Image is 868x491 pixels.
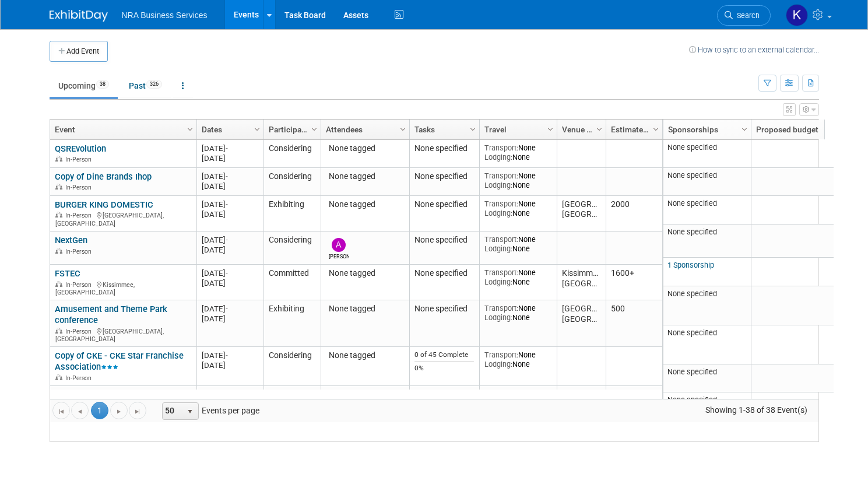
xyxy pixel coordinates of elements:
span: Transport: [484,350,518,359]
div: [GEOGRAPHIC_DATA], [GEOGRAPHIC_DATA] [55,326,191,343]
button: Add Event [50,41,108,62]
div: [DATE] [202,350,258,360]
div: [DATE] [202,235,258,245]
span: None specified [667,143,717,152]
span: None specified [667,328,717,337]
a: Column Settings [308,120,321,137]
div: Kissimmee, [GEOGRAPHIC_DATA] [55,279,191,297]
span: None specified [667,367,717,376]
a: Tasks [414,120,472,139]
span: select [185,407,195,416]
a: Column Settings [184,120,196,137]
a: Go to the last page [129,402,146,419]
td: 500 [606,300,662,347]
span: Column Settings [468,125,477,134]
span: - [226,351,228,360]
div: None tagged [326,268,404,279]
img: In-Person Event [55,374,62,380]
div: None specified [414,268,474,279]
div: None None [484,143,551,162]
span: Column Settings [595,125,604,134]
a: Column Settings [544,120,557,137]
span: Events per page [147,402,271,419]
span: None specified [667,395,717,404]
td: Exhibiting [263,300,321,347]
span: In-Person [65,248,95,255]
div: None None [484,235,551,254]
a: Column Settings [396,120,409,137]
span: - [226,144,228,153]
a: Attendees [326,120,402,139]
span: Go to the last page [133,407,142,416]
div: [DATE] [202,304,258,314]
span: - [226,304,228,313]
span: In-Person [65,281,95,289]
span: Lodging: [484,244,512,253]
div: None specified [414,235,474,246]
div: [DATE] [202,181,258,191]
a: Participation [269,120,313,139]
img: Kay Allen [786,4,808,26]
td: Considering [263,232,321,265]
span: Transport: [484,304,518,313]
div: [DATE] [202,278,258,288]
div: 0% [414,364,474,373]
div: None None [484,350,551,369]
span: Lodging: [484,360,512,369]
img: In-Person Event [55,281,62,287]
td: Considering [263,347,321,386]
div: [DATE] [202,360,258,370]
a: Column Settings [466,120,479,137]
a: Column Settings [593,120,606,137]
a: Proposed budget [756,120,831,139]
span: In-Person [65,374,95,382]
span: 1 [91,402,108,419]
span: Lodging: [484,313,512,322]
div: None specified [414,143,474,154]
a: Upcoming38 [50,75,118,97]
span: Lodging: [484,209,512,218]
div: None specified [414,199,474,210]
span: - [226,269,228,278]
span: Column Settings [651,125,660,134]
div: None specified [414,171,474,182]
span: Go to the next page [114,407,124,416]
a: BURGER KING DOMESTIC [55,199,153,210]
a: Past326 [120,75,171,97]
td: Committed [263,265,321,300]
span: Column Settings [310,125,319,134]
td: Exhibiting [263,196,321,232]
a: Estimated # of Attendees [611,120,655,139]
span: Column Settings [185,125,195,134]
div: Amy Guy [329,252,349,261]
a: Search [717,5,771,26]
td: 1600+ [606,265,662,300]
img: In-Person Event [55,156,62,162]
img: In-Person Event [55,184,62,190]
div: [DATE] [202,199,258,209]
a: Sponsorships [668,120,743,139]
img: In-Person Event [55,328,62,334]
span: Showing 1-38 of 38 Event(s) [694,402,818,418]
span: Transport: [484,268,518,277]
a: Go to the next page [110,402,128,419]
div: [DATE] [202,209,258,219]
div: None tagged [326,304,404,314]
div: [DATE] [202,143,258,153]
td: Considering [263,386,321,414]
img: Amy Guy [332,238,346,252]
div: [DATE] [202,245,258,255]
div: None None [484,304,551,322]
span: - [226,172,228,181]
div: [GEOGRAPHIC_DATA], [GEOGRAPHIC_DATA] [55,210,191,227]
a: Venue Location [562,120,598,139]
span: Lodging: [484,278,512,286]
a: Column Settings [738,120,751,137]
div: [DATE] [202,268,258,278]
span: - [226,236,228,244]
td: [GEOGRAPHIC_DATA], [GEOGRAPHIC_DATA] [557,300,606,347]
div: None tagged [326,143,404,154]
div: 0 of 45 Complete [414,350,474,359]
span: Go to the first page [57,407,66,416]
td: Kissimmee, [GEOGRAPHIC_DATA] [557,265,606,300]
